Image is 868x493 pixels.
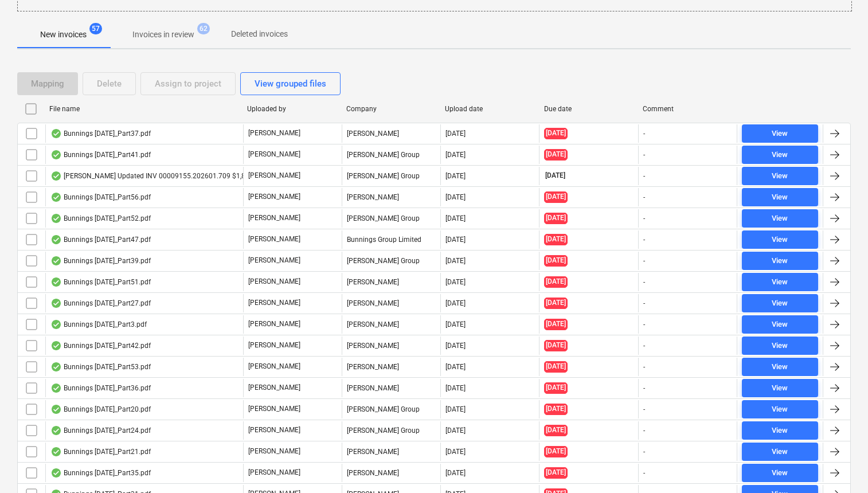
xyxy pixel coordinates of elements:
[50,405,151,414] div: Bunnings [DATE]_Part20.pdf
[40,29,87,41] p: New invoices
[742,124,818,143] button: View
[342,294,440,312] div: [PERSON_NAME]
[772,424,788,437] div: View
[445,151,466,159] div: [DATE]
[544,298,568,308] span: [DATE]
[248,468,300,478] p: [PERSON_NAME]
[643,151,645,159] div: -
[742,315,818,334] button: View
[248,256,300,265] p: [PERSON_NAME]
[643,257,645,265] div: -
[544,128,568,139] span: [DATE]
[342,209,440,228] div: [PERSON_NAME] Group
[772,297,788,310] div: View
[342,400,440,418] div: [PERSON_NAME] Group
[342,358,440,376] div: [PERSON_NAME]
[50,171,62,181] div: OCR finished
[742,188,818,206] button: View
[772,276,788,289] div: View
[445,299,466,307] div: [DATE]
[544,404,568,414] span: [DATE]
[643,105,733,113] div: Comment
[643,342,645,350] div: -
[50,214,62,223] div: OCR finished
[50,426,151,435] div: Bunnings [DATE]_Part24.pdf
[544,340,568,351] span: [DATE]
[50,235,151,244] div: Bunnings [DATE]_Part47.pdf
[50,447,151,456] div: Bunnings [DATE]_Part21.pdf
[742,379,818,397] button: View
[50,468,62,478] div: OCR finished
[342,421,440,440] div: [PERSON_NAME] Group
[772,339,788,353] div: View
[742,421,818,440] button: View
[544,171,566,181] span: [DATE]
[50,468,151,478] div: Bunnings [DATE]_Part35.pdf
[50,426,62,435] div: OCR finished
[772,382,788,395] div: View
[342,188,440,206] div: [PERSON_NAME]
[643,193,645,201] div: -
[50,171,275,181] div: [PERSON_NAME] Updated INV 00009155.202601.709 $1,817.75.pdf
[643,278,645,286] div: -
[742,252,818,270] button: View
[50,299,62,308] div: OCR finished
[248,171,300,181] p: [PERSON_NAME]
[643,214,645,222] div: -
[772,212,788,225] div: View
[643,448,645,456] div: -
[544,276,568,287] span: [DATE]
[772,318,788,331] div: View
[772,403,788,416] div: View
[50,405,62,414] div: OCR finished
[742,273,818,291] button: View
[342,315,440,334] div: [PERSON_NAME]
[772,361,788,374] div: View
[50,150,151,159] div: Bunnings [DATE]_Part41.pdf
[772,191,788,204] div: View
[50,341,151,350] div: Bunnings [DATE]_Part42.pdf
[50,214,151,223] div: Bunnings [DATE]_Part52.pdf
[544,361,568,372] span: [DATE]
[445,427,466,435] div: [DATE]
[342,146,440,164] div: [PERSON_NAME] Group
[342,252,440,270] div: [PERSON_NAME] Group
[742,167,818,185] button: View
[742,230,818,249] button: View
[445,342,466,350] div: [DATE]
[50,384,62,393] div: OCR finished
[544,446,568,457] span: [DATE]
[50,320,147,329] div: Bunnings [DATE]_Part3.pdf
[50,362,62,371] div: OCR finished
[445,193,466,201] div: [DATE]
[342,230,440,249] div: Bunnings Group Limited
[248,341,300,350] p: [PERSON_NAME]
[445,278,466,286] div: [DATE]
[772,127,788,140] div: View
[50,320,62,329] div: OCR finished
[342,464,440,482] div: [PERSON_NAME]
[772,170,788,183] div: View
[643,427,645,435] div: -
[811,438,868,493] iframe: Chat Widget
[643,384,645,392] div: -
[248,404,300,414] p: [PERSON_NAME]
[248,298,300,308] p: [PERSON_NAME]
[248,383,300,393] p: [PERSON_NAME]
[544,105,634,113] div: Due date
[445,469,466,477] div: [DATE]
[643,363,645,371] div: -
[50,129,151,138] div: Bunnings [DATE]_Part37.pdf
[342,273,440,291] div: [PERSON_NAME]
[50,150,62,159] div: OCR finished
[247,105,337,113] div: Uploaded by
[445,236,466,244] div: [DATE]
[49,105,238,113] div: File name
[445,363,466,371] div: [DATE]
[50,129,62,138] div: OCR finished
[342,124,440,143] div: [PERSON_NAME]
[445,384,466,392] div: [DATE]
[346,105,436,113] div: Company
[445,130,466,138] div: [DATE]
[50,256,62,265] div: OCR finished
